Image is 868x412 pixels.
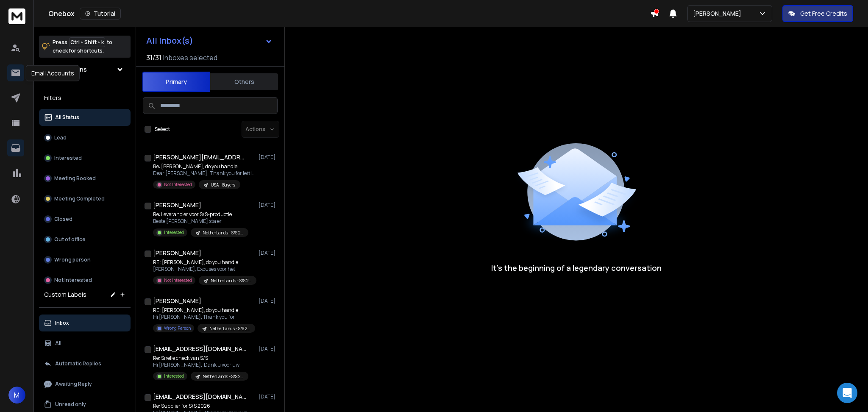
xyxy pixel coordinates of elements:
p: All Status [55,114,79,121]
p: Closed [54,216,72,223]
p: Not Interested [164,277,192,284]
button: Others [210,72,278,91]
p: Interested [164,373,184,379]
p: Hi [PERSON_NAME], Dank u voor uw [153,362,248,368]
p: Unread only [55,401,86,408]
button: Meeting Completed [39,190,131,207]
p: [DATE] [259,298,278,304]
p: USA - Buyers [211,182,235,188]
button: M [8,387,25,404]
p: Re: [PERSON_NAME], do you handle [153,163,255,170]
p: Not Interested [164,181,192,188]
h1: [EMAIL_ADDRESS][DOMAIN_NAME] [153,345,246,353]
p: RE: [PERSON_NAME], do you handle [153,307,255,314]
button: Automatic Replies [39,355,131,372]
h1: [PERSON_NAME] [153,297,201,305]
h1: [PERSON_NAME] [153,249,201,257]
p: NetherLands - S/S 2026 [211,278,251,284]
p: [DATE] [259,250,278,256]
p: NetherLands - S/S 2026 [203,373,243,380]
p: Beste [PERSON_NAME] sta er [153,218,248,225]
button: Lead [39,129,131,146]
h1: [PERSON_NAME][EMAIL_ADDRESS][DOMAIN_NAME] [153,153,246,161]
button: All Inbox(s) [139,32,279,49]
p: Lead [54,134,67,141]
span: Ctrl + Shift + k [69,37,105,47]
button: Closed [39,211,131,228]
button: All Campaigns [39,61,131,78]
button: All Status [39,109,131,126]
p: Awaiting Reply [55,381,92,387]
div: Email Accounts [26,65,80,81]
p: Interested [164,229,184,236]
button: Get Free Credits [782,5,853,22]
p: Dear [PERSON_NAME], Thank you for letting [153,170,255,177]
p: Re: Leverancier voor S/S-productie [153,211,248,218]
p: Out of office [54,236,86,243]
p: Not Interested [54,277,92,284]
p: [DATE] [259,393,278,400]
button: Out of office [39,231,131,248]
p: Wrong Person [164,325,191,331]
label: Select [155,126,170,133]
p: Interested [54,155,82,161]
p: It’s the beginning of a legendary conversation [491,262,662,274]
p: Automatic Replies [55,360,101,367]
p: [PERSON_NAME] [693,9,745,18]
p: [PERSON_NAME], Excuses voor het [153,266,255,273]
p: Re: Snelle check van S/S [153,355,248,362]
button: Awaiting Reply [39,376,131,393]
button: All [39,335,131,352]
p: RE: [PERSON_NAME], do you handle [153,259,255,266]
p: Wrong person [54,256,91,263]
h1: All Inbox(s) [146,36,193,45]
p: NetherLands - S/S 2026 [209,326,250,332]
p: All [55,340,61,347]
h3: Custom Labels [44,290,86,299]
button: Wrong person [39,251,131,268]
div: Open Intercom Messenger [837,383,857,403]
button: Inbox [39,315,131,331]
span: 31 / 31 [146,53,161,63]
button: Not Interested [39,272,131,289]
p: Re: Supplier for S/S 2026 [153,403,247,409]
p: NetherLands - S/S 2026 [203,230,243,236]
p: [DATE] [259,202,278,209]
p: Meeting Completed [54,195,105,202]
button: Meeting Booked [39,170,131,187]
p: Meeting Booked [54,175,96,182]
p: Hi [PERSON_NAME], Thank you for [153,314,255,320]
h3: Inboxes selected [163,53,217,63]
div: Onebox [48,8,650,19]
p: Get Free Credits [800,9,847,18]
h1: [EMAIL_ADDRESS][DOMAIN_NAME] [153,393,246,401]
p: Press to check for shortcuts. [53,38,112,55]
p: [DATE] [259,345,278,352]
p: Inbox [55,320,69,326]
h3: Filters [39,92,131,104]
button: Primary [142,72,210,92]
p: [DATE] [259,154,278,161]
h1: [PERSON_NAME] [153,201,201,209]
button: Interested [39,150,131,167]
button: Tutorial [80,8,121,19]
